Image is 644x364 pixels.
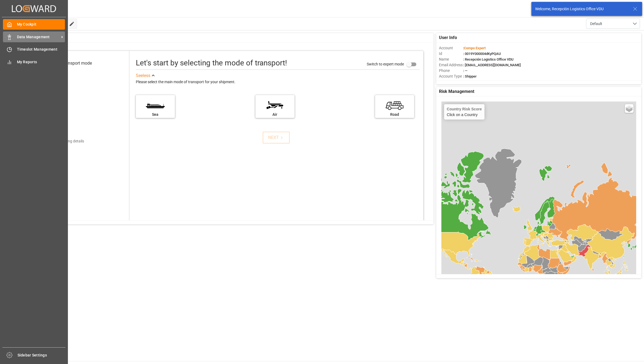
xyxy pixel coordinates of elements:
span: : — [463,69,468,73]
span: Email Address [439,62,463,68]
div: Let's start by selecting the mode of transport! [136,57,287,69]
div: Click on a Country [447,107,482,117]
a: My Cockpit [3,19,65,30]
div: NEXT [268,134,285,141]
span: User Info [439,34,457,41]
span: Risk Management [439,88,474,95]
span: Sidebar Settings [18,352,66,358]
span: : [EMAIL_ADDRESS][DOMAIN_NAME] [463,63,521,67]
span: Data Management [17,34,60,40]
span: Account [439,45,463,51]
span: Account Type [439,73,463,79]
span: My Cockpit [17,22,65,27]
div: Road [378,112,411,117]
a: Layers [625,104,633,113]
span: : Shipper [463,74,477,78]
span: Name [439,57,463,62]
span: Compo Expert [464,46,486,50]
button: open menu [586,19,640,29]
div: Please select the main mode of transport for your shipment. [136,79,420,85]
a: My Reports [3,57,65,67]
span: : [463,46,486,50]
span: Default [590,21,602,27]
div: Welcome, Recepción Logistics Office VDU [535,6,628,12]
span: Id [439,51,463,57]
span: Switch to expert mode [367,62,404,66]
span: Timeslot Management [17,47,65,52]
span: My Reports [17,59,65,65]
button: NEXT [263,132,290,143]
a: Timeslot Management [3,44,65,55]
span: : 0019Y000004dKyPQAU [463,52,501,56]
div: See less [136,72,150,79]
div: Air [258,112,292,117]
span: Phone [439,68,463,73]
h4: Country Risk Score [447,107,482,111]
div: Sea [139,112,172,117]
div: Select transport mode [50,60,92,66]
span: : Recepción Logistics Office VDU [463,57,514,61]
